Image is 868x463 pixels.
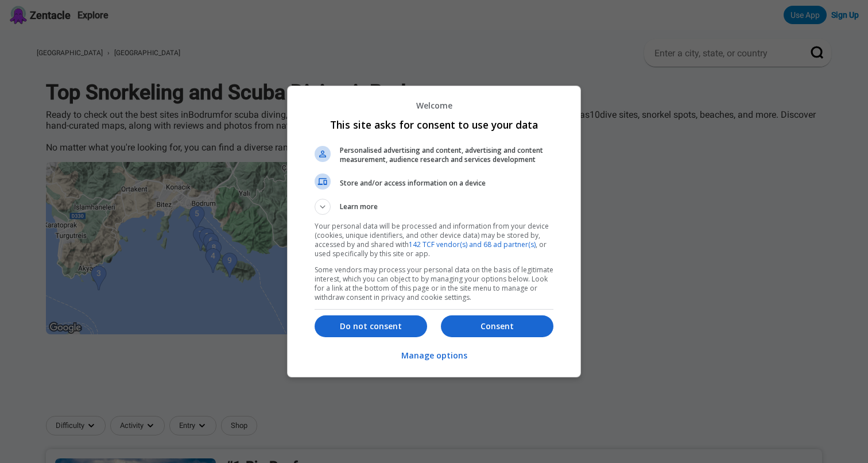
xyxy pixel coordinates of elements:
p: Your personal data will be processed and information from your device (cookies, unique identifier... [315,222,553,258]
h1: This site asks for consent to use your data [315,118,553,132]
p: Some vendors may process your personal data on the basis of legitimate interest, which you can ob... [315,265,553,302]
span: Store and/or access information on a device [340,179,553,188]
span: Learn more [340,202,378,215]
button: Do not consent [315,315,427,337]
p: Manage options [401,350,467,361]
span: Personalised advertising and content, advertising and content measurement, audience research and ... [340,146,553,164]
button: Consent [441,315,553,337]
button: Manage options [401,344,467,368]
p: Do not consent [315,321,427,332]
button: Learn more [315,199,553,215]
p: Consent [441,321,553,332]
div: This site asks for consent to use your data [287,86,581,377]
p: Welcome [315,100,553,111]
a: 142 TCF vendor(s) and 68 ad partner(s) [409,240,536,249]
